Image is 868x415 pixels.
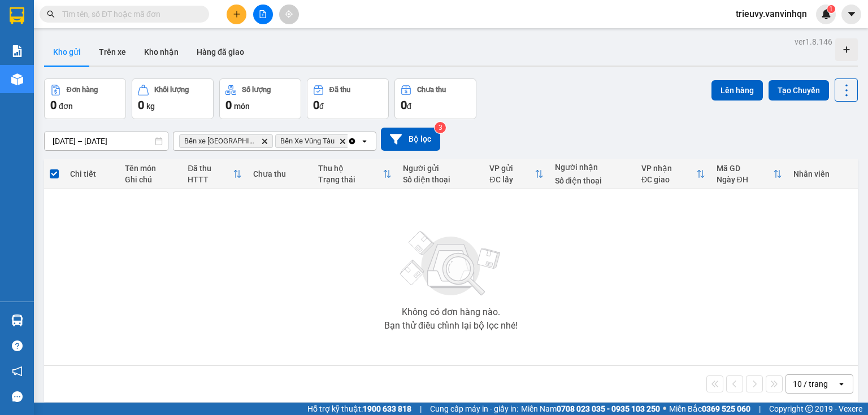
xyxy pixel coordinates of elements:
span: file-add [259,10,267,18]
span: đ [407,102,411,111]
span: Bến Xe Vũng Tàu [280,137,335,146]
div: Ngày ĐH [717,175,773,184]
svg: Delete [339,138,346,145]
span: 0 [138,98,144,112]
button: Bộ lọc [381,128,440,151]
button: caret-down [841,5,861,24]
div: Chưa thu [253,169,307,178]
span: Hỗ trợ kỹ thuật: [307,403,411,415]
span: plus [233,10,241,18]
span: caret-down [847,9,857,19]
div: HTTT [188,175,232,184]
svg: open [360,137,369,146]
strong: 0369 525 060 [702,404,750,413]
span: copyright [805,405,813,413]
span: question-circle [12,340,23,351]
span: Cung cấp máy in - giấy in: [430,403,518,415]
div: Tạo kho hàng mới [835,38,858,61]
div: Số lượng [242,86,271,94]
sup: 1 [827,5,835,13]
button: aim [279,5,299,24]
div: Tên món [125,164,176,173]
img: svg+xml;base64,PHN2ZyBjbGFzcz0ibGlzdC1wbHVnX19zdmciIHhtbG5zPSJodHRwOi8vd3d3LnczLm9yZy8yMDAwL3N2Zy... [394,224,507,303]
div: ĐC giao [641,175,696,184]
div: VP nhận [641,164,696,173]
th: Toggle SortBy [182,159,247,189]
div: Nhân viên [793,169,852,178]
div: 10 / trang [793,378,828,390]
img: warehouse-icon [11,314,23,326]
span: aim [285,10,293,18]
div: Chưa thu [417,86,446,94]
span: đơn [59,102,73,111]
div: Người gửi [403,164,478,173]
div: Thu hộ [318,164,383,173]
span: trieuvy.vanvinhqn [727,7,816,21]
button: file-add [253,5,273,24]
div: Đã thu [188,164,232,173]
button: Số lượng0món [219,78,301,119]
div: Số điện thoại [403,175,478,184]
span: 0 [401,98,407,112]
button: Khối lượng0kg [132,78,214,119]
strong: 0708 023 035 - 0935 103 250 [557,404,660,413]
svg: Delete [261,138,268,145]
img: warehouse-icon [11,73,23,85]
button: plus [227,5,246,24]
svg: open [837,379,846,388]
span: 1 [829,5,833,13]
span: Bến xe Quảng Ngãi, close by backspace [179,134,273,148]
span: | [759,403,761,415]
button: Đơn hàng0đơn [44,78,126,119]
div: VP gửi [489,164,534,173]
th: Toggle SortBy [636,159,711,189]
div: Chi tiết [70,169,114,178]
input: Select a date range. [45,132,168,150]
div: Số điện thoại [555,176,630,185]
svg: Clear all [348,137,357,146]
span: Miền Nam [521,403,660,415]
div: Đơn hàng [67,86,98,94]
strong: 1900 633 818 [363,404,411,413]
span: Bến Xe Vũng Tàu , close by backspace [275,134,351,148]
div: ĐC lấy [489,175,534,184]
div: Ghi chú [125,175,176,184]
span: món [234,102,250,111]
th: Toggle SortBy [313,159,398,189]
button: Kho nhận [135,38,188,65]
img: logo-vxr [10,7,24,24]
div: ver 1.8.146 [795,36,832,48]
th: Toggle SortBy [484,159,549,189]
div: Đã thu [329,86,350,94]
button: Chưa thu0đ [394,78,476,119]
span: message [12,391,23,402]
span: search [47,10,55,18]
div: Trạng thái [318,175,383,184]
input: Tìm tên, số ĐT hoặc mã đơn [62,8,196,20]
button: Hàng đã giao [188,38,253,65]
span: notification [12,366,23,377]
th: Toggle SortBy [711,159,788,189]
span: | [420,403,422,415]
div: Không có đơn hàng nào. [402,308,500,317]
img: solution-icon [11,45,23,57]
span: Bến xe Quảng Ngãi [184,137,257,146]
img: icon-new-feature [821,9,831,19]
button: Trên xe [90,38,135,65]
button: Đã thu0đ [307,78,389,119]
span: Miền Bắc [669,403,750,415]
button: Tạo Chuyến [769,80,829,101]
span: kg [146,102,155,111]
span: đ [319,102,324,111]
span: ⚪️ [663,407,666,411]
button: Lên hàng [711,80,763,101]
div: Khối lượng [154,86,189,94]
div: Bạn thử điều chỉnh lại bộ lọc nhé! [384,321,518,330]
div: Mã GD [717,164,773,173]
div: Người nhận [555,163,630,172]
span: 0 [313,98,319,112]
span: 0 [225,98,232,112]
span: 0 [50,98,57,112]
sup: 3 [435,122,446,133]
button: Kho gửi [44,38,90,65]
